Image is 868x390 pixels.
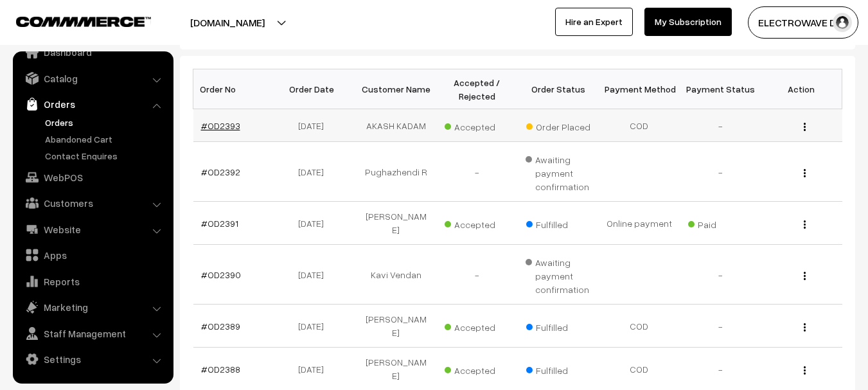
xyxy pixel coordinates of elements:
[201,321,240,332] a: #OD2389
[804,123,806,131] img: Menu
[42,116,169,129] a: Orders
[804,323,806,332] img: Menu
[644,8,732,36] a: My Subscription
[274,305,355,348] td: [DATE]
[16,166,169,189] a: WebPOS
[445,317,509,334] span: Accepted
[274,142,355,202] td: [DATE]
[355,109,436,142] td: AKASH KADAM
[274,109,355,142] td: [DATE]
[355,142,436,202] td: Pughazhendi R
[42,149,169,163] a: Contact Enquires
[804,169,806,177] img: Menu
[436,245,517,305] td: -
[526,117,590,134] span: Order Placed
[436,69,517,109] th: Accepted / Rejected
[518,69,599,109] th: Order Status
[804,272,806,280] img: Menu
[526,215,590,231] span: Fulfilled
[201,269,241,280] a: #OD2390
[445,117,509,134] span: Accepted
[526,360,590,377] span: Fulfilled
[526,253,591,296] span: Awaiting payment confirmation
[16,40,169,64] a: Dashboard
[16,67,169,90] a: Catalog
[555,8,633,36] a: Hire an Expert
[761,69,842,109] th: Action
[274,202,355,245] td: [DATE]
[680,305,761,348] td: -
[599,69,680,109] th: Payment Method
[680,245,761,305] td: -
[445,215,509,231] span: Accepted
[201,218,238,229] a: #OD2391
[526,150,591,193] span: Awaiting payment confirmation
[355,202,436,245] td: [PERSON_NAME]
[16,244,169,267] a: Apps
[193,69,274,109] th: Order No
[355,69,436,109] th: Customer Name
[688,215,752,231] span: Paid
[201,120,240,131] a: #OD2393
[680,109,761,142] td: -
[16,296,169,319] a: Marketing
[201,166,240,177] a: #OD2392
[274,245,355,305] td: [DATE]
[833,13,852,32] img: user
[748,6,858,39] button: ELECTROWAVE DE…
[526,317,590,334] span: Fulfilled
[355,245,436,305] td: Kavi Vendan
[16,13,128,28] a: COMMMERCE
[16,191,169,215] a: Customers
[274,69,355,109] th: Order Date
[599,305,680,348] td: COD
[16,322,169,345] a: Staff Management
[145,6,310,39] button: [DOMAIN_NAME]
[804,366,806,375] img: Menu
[42,132,169,146] a: Abandoned Cart
[16,270,169,293] a: Reports
[16,218,169,241] a: Website
[599,202,680,245] td: Online payment
[680,69,761,109] th: Payment Status
[355,305,436,348] td: [PERSON_NAME]
[16,348,169,371] a: Settings
[16,93,169,116] a: Orders
[436,142,517,202] td: -
[599,109,680,142] td: COD
[445,360,509,377] span: Accepted
[680,142,761,202] td: -
[16,17,151,26] img: COMMMERCE
[804,220,806,229] img: Menu
[201,364,240,375] a: #OD2388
